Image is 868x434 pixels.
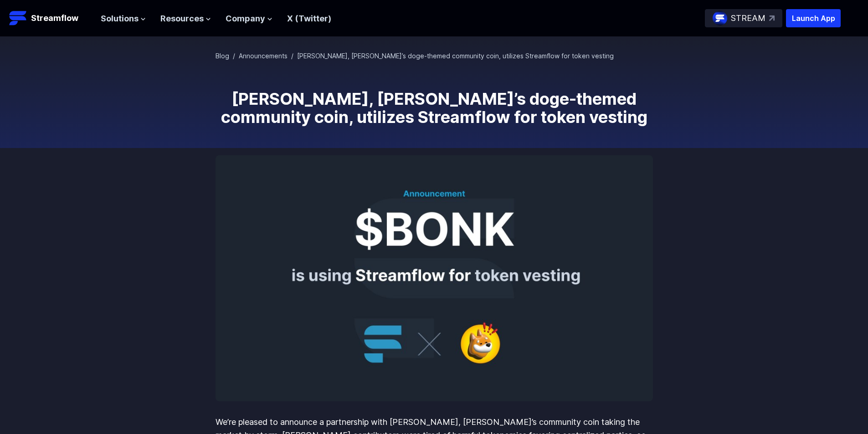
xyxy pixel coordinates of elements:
img: BONK, Solana’s doge-themed community coin, utilizes Streamflow for token vesting [216,155,653,401]
button: Solutions [101,12,146,26]
span: / [291,52,293,60]
a: X (Twitter) [287,14,331,23]
img: Streamflow Logo [9,9,27,27]
a: Announcements [239,52,288,60]
p: STREAM [731,12,765,25]
a: STREAM [705,9,782,27]
a: Streamflow [9,9,92,27]
button: Company [226,12,272,26]
span: / [233,52,235,60]
span: Solutions [101,12,139,26]
button: Launch App [786,9,841,27]
a: Blog [216,52,229,60]
button: Resources [160,12,211,26]
h1: [PERSON_NAME], [PERSON_NAME]’s doge-themed community coin, utilizes Streamflow for token vesting [216,90,653,126]
img: streamflow-logo-circle.png [713,11,727,26]
span: [PERSON_NAME], [PERSON_NAME]’s doge-themed community coin, utilizes Streamflow for token vesting [297,52,614,60]
span: Company [226,12,265,26]
span: Resources [160,12,204,26]
p: Streamflow [31,12,78,25]
img: top-right-arrow.svg [769,15,775,21]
